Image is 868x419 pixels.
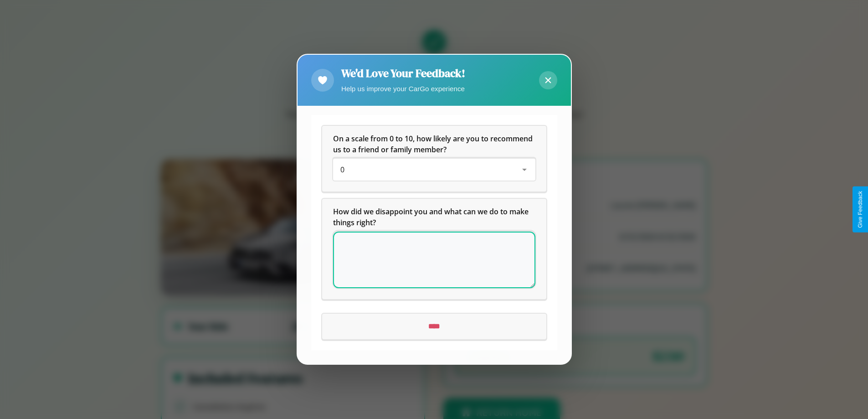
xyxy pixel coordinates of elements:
div: Give Feedback [857,191,863,228]
h2: We'd Love Your Feedback! [341,66,465,81]
div: On a scale from 0 to 10, how likely are you to recommend us to a friend or family member? [322,126,546,192]
p: Help us improve your CarGo experience [341,83,465,95]
span: 0 [340,165,344,175]
div: On a scale from 0 to 10, how likely are you to recommend us to a friend or family member? [333,159,535,181]
span: How did we disappoint you and what can we do to make things right? [333,207,530,228]
h5: On a scale from 0 to 10, how likely are you to recommend us to a friend or family member? [333,134,535,155]
span: On a scale from 0 to 10, how likely are you to recommend us to a friend or family member? [333,134,534,155]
